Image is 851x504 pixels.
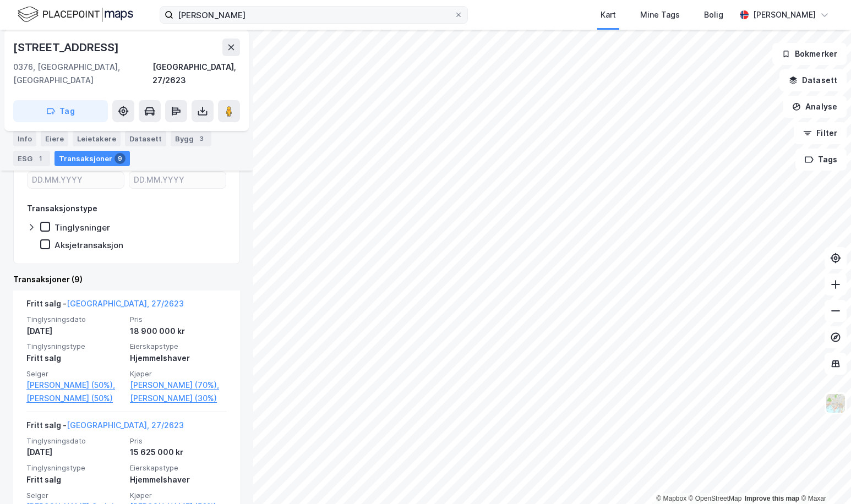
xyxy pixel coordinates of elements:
[26,419,184,436] div: Fritt salg -
[26,297,184,315] div: Fritt salg -
[26,463,123,473] span: Tinglysningstype
[130,392,227,405] a: [PERSON_NAME] (30%)
[73,131,121,146] div: Leietakere
[13,61,152,87] div: 0376, [GEOGRAPHIC_DATA], [GEOGRAPHIC_DATA]
[13,39,121,56] div: [STREET_ADDRESS]
[152,61,240,87] div: [GEOGRAPHIC_DATA], 27/2623
[67,299,184,308] a: [GEOGRAPHIC_DATA], 27/2623
[130,473,227,486] div: Hjemmelshaver
[173,7,454,23] input: Søk på adresse, matrikkel, gårdeiere, leietakere eller personer
[13,100,108,122] button: Tag
[704,8,723,21] div: Bolig
[26,379,123,392] a: [PERSON_NAME] (50%),
[825,393,846,414] img: Z
[130,463,227,473] span: Eierskapstype
[689,495,742,502] a: OpenStreetMap
[26,369,123,379] span: Selger
[130,491,227,500] span: Kjøper
[26,392,123,405] a: [PERSON_NAME] (50%)
[794,122,847,144] button: Filter
[28,172,124,188] input: DD.MM.YYYY
[114,153,126,164] div: 9
[130,436,227,446] span: Pris
[26,342,123,351] span: Tinglysningstype
[13,273,240,286] div: Transaksjoner (9)
[171,131,211,146] div: Bygg
[772,43,847,65] button: Bokmerker
[796,451,851,504] iframe: Chat Widget
[130,446,227,459] div: 15 625 000 kr
[125,131,166,146] div: Datasett
[54,222,110,233] div: Tinglysninger
[54,151,130,166] div: Transaksjoner
[130,315,227,324] span: Pris
[601,8,616,21] div: Kart
[26,491,123,500] span: Selger
[41,131,68,146] div: Eiere
[35,153,46,164] div: 1
[130,352,227,365] div: Hjemmelshaver
[640,8,680,21] div: Mine Tags
[54,240,123,250] div: Aksjetransaksjon
[26,446,123,459] div: [DATE]
[26,352,123,365] div: Fritt salg
[130,379,227,392] a: [PERSON_NAME] (70%),
[753,8,816,21] div: [PERSON_NAME]
[26,473,123,486] div: Fritt salg
[783,96,847,118] button: Analyse
[26,325,123,338] div: [DATE]
[130,369,227,379] span: Kjøper
[26,436,123,446] span: Tinglysningsdato
[13,151,50,166] div: ESG
[27,202,97,215] div: Transaksjonstype
[745,495,799,502] a: Improve this map
[779,69,847,91] button: Datasett
[196,133,207,144] div: 3
[129,172,226,188] input: DD.MM.YYYY
[67,420,184,430] a: [GEOGRAPHIC_DATA], 27/2623
[130,342,227,351] span: Eierskapstype
[18,5,133,24] img: logo.f888ab2527a4732fd821a326f86c7f29.svg
[795,149,847,171] button: Tags
[796,451,851,504] div: Kontrollprogram for chat
[130,325,227,338] div: 18 900 000 kr
[13,131,36,146] div: Info
[656,495,686,502] a: Mapbox
[26,315,123,324] span: Tinglysningsdato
